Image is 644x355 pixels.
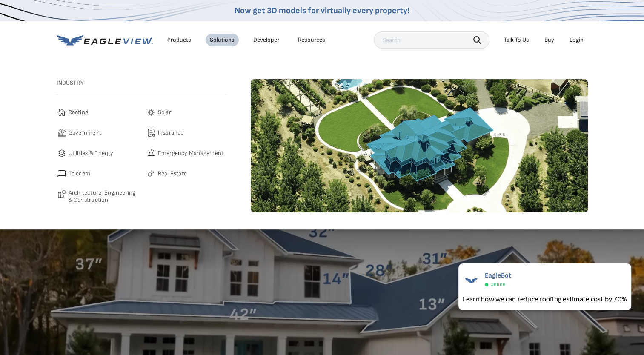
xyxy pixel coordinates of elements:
a: Solar [146,107,227,117]
div: Login [570,36,584,44]
img: telecom-icon.svg [57,169,67,179]
img: utilities-icon.svg [57,148,67,158]
a: Government [57,128,137,138]
span: Real Estate [158,169,187,179]
img: insurance-icon.svg [146,128,156,138]
a: Emergency Management [146,148,227,158]
img: emergency-icon.svg [146,148,156,158]
img: architecture-icon.svg [57,189,67,199]
a: Architecture, Engineering & Construction [57,189,137,204]
div: Solutions [210,36,235,44]
span: Roofing [69,107,89,117]
a: Roofing [57,107,137,117]
img: roofing-icon.svg [57,107,67,117]
a: Now get 3D models for virtually every property! [235,6,409,16]
a: Real Estate [146,169,227,179]
span: EagleBot [485,272,512,280]
a: Developer [253,36,279,44]
span: Emergency Management [158,148,224,158]
img: EagleBot [463,272,480,289]
span: Solar [158,107,171,117]
img: roofing-image-1.webp [251,79,588,212]
a: Buy [544,36,554,44]
span: Online [490,281,505,288]
span: Utilities & Energy [69,148,113,158]
div: Resources [298,36,325,44]
img: solar-icon.svg [146,107,156,117]
input: Search [374,31,489,49]
div: Products [167,36,191,44]
span: Architecture, Engineering & Construction [69,189,137,204]
a: Utilities & Energy [57,148,137,158]
img: government-icon.svg [57,128,67,138]
div: Talk To Us [504,36,529,44]
a: Telecom [57,169,137,179]
div: Learn how we can reduce roofing estimate cost by 70% [463,294,627,304]
img: real-estate-icon.svg [146,169,156,179]
a: Insurance [146,128,227,138]
h3: Industry [57,79,227,87]
span: Insurance [158,128,184,138]
span: Government [69,128,101,138]
span: Telecom [69,169,91,179]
